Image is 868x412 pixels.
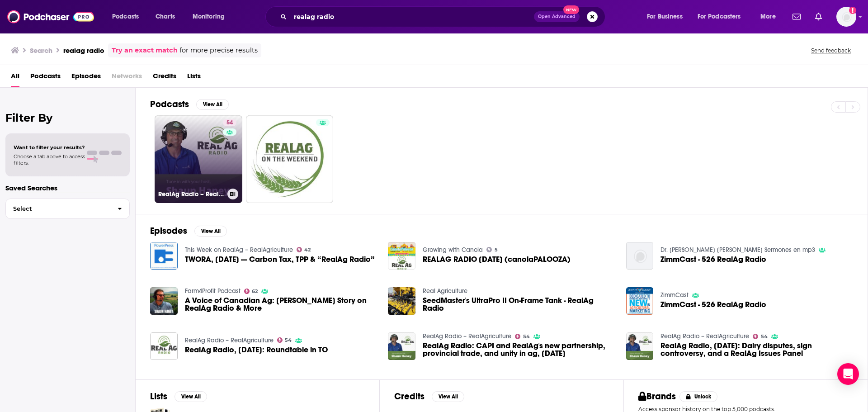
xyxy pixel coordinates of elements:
a: SeedMaster's UltraPro II On-Frame Tank - RealAg Radio [423,297,615,312]
a: 54 [515,334,530,339]
a: Show notifications dropdown [789,9,804,24]
button: open menu [754,9,787,24]
button: View All [432,391,464,402]
a: Real Agriculture [423,287,467,295]
span: for more precise results [179,45,258,56]
button: open menu [186,9,236,24]
button: View All [194,226,227,237]
button: open menu [641,9,694,24]
span: Networks [112,69,142,87]
a: 54 [753,334,768,339]
h3: realag radio [63,46,104,55]
img: REALAG RADIO JUNE 27 (canolaPALOOZA) [388,242,415,270]
button: open menu [692,9,754,24]
h2: Filter By [5,111,130,124]
a: ZimmCast - 526 RealAg Radio [660,256,766,263]
a: 5 [486,247,498,252]
p: Saved Searches [5,184,130,192]
span: 54 [761,335,768,339]
a: Lists [187,69,201,87]
span: RealAg Radio: CAPI and RealAg's new partnership, provincial trade, and unity in ag, [DATE] [423,342,615,357]
span: For Business [647,10,683,23]
span: 54 [285,338,292,342]
span: A Voice of Canadian Ag: [PERSON_NAME] Story on RealAg Radio & More [185,297,377,312]
a: Charts [150,9,180,24]
a: RealAg Radio: CAPI and RealAg's new partnership, provincial trade, and unity in ag, July 18, 2025 [423,342,615,357]
a: 54 [223,119,236,126]
span: Charts [156,10,175,23]
a: Podcasts [30,69,61,87]
span: New [563,5,580,14]
a: Episodes [71,69,101,87]
h2: Podcasts [150,99,189,110]
img: TWORA, Oct 6 — Carbon Tax, TPP & “RealAg Radio” [150,242,178,270]
a: This Week on RealAg – RealAgriculture [185,246,293,254]
button: Send feedback [808,47,854,54]
a: 42 [297,247,311,252]
a: CreditsView All [394,391,464,402]
a: ZimmCast - 526 RealAg Radio [660,301,766,308]
span: 54 [523,335,530,339]
img: RealAg Radio: CAPI and RealAg's new partnership, provincial trade, and unity in ag, July 18, 2025 [388,332,415,360]
span: Logged in as HavasAlexa [836,7,856,27]
a: 54RealAg Radio – RealAgriculture [155,115,242,203]
a: RealAg Radio – RealAgriculture [185,336,274,344]
img: RealAg Radio, May 28: Dairy disputes, sign controversy, and a RealAg Issues Panel [626,332,654,360]
span: TWORA, [DATE] — Carbon Tax, TPP & “RealAg Radio” [185,256,375,263]
img: ZimmCast - 526 RealAg Radio [626,287,654,315]
a: 62 [244,289,258,294]
button: Show profile menu [836,7,856,27]
span: REALAG RADIO [DATE] (canolaPALOOZA) [423,256,571,263]
button: Unlock [679,391,718,402]
span: 42 [304,248,311,252]
span: RealAg Radio, [DATE]: Dairy disputes, sign controversy, and a RealAg Issues Panel [660,342,853,357]
span: Podcasts [112,10,139,23]
span: 62 [252,289,258,294]
h2: Lists [150,391,167,402]
button: Select [5,199,130,219]
button: View All [175,391,207,402]
span: Want to filter your results? [14,144,85,151]
span: Monitoring [193,10,225,23]
a: 54 [277,337,292,343]
span: Credits [153,69,176,87]
a: PodcastsView All [150,99,229,110]
img: A Voice of Canadian Ag: Shaun Haney's Story on RealAg Radio & More [150,287,178,315]
h2: Brands [638,391,676,402]
a: Try an exact match [112,45,178,56]
input: Search podcasts, credits, & more... [290,9,534,24]
a: SeedMaster's UltraPro II On-Frame Tank - RealAg Radio [388,287,415,315]
a: A Voice of Canadian Ag: Shaun Haney's Story on RealAg Radio & More [185,297,377,312]
a: Show notifications dropdown [811,9,826,24]
a: REALAG RADIO JUNE 27 (canolaPALOOZA) [423,256,571,263]
span: Choose a tab above to access filters. [14,153,85,166]
a: ZimmCast [660,291,689,299]
img: RealAg Radio, April 12: Roundtable in TO [150,332,178,360]
img: Podchaser - Follow, Share and Rate Podcasts [7,8,94,25]
a: RealAg Radio – RealAgriculture [423,332,511,340]
span: Select [6,206,110,212]
span: 5 [495,248,498,252]
img: User Profile [836,7,856,27]
button: View All [196,99,229,110]
span: 54 [226,118,233,128]
svg: Add a profile image [849,7,856,14]
a: All [11,69,19,87]
a: RealAg Radio, April 12: Roundtable in TO [185,346,328,354]
button: open menu [106,9,151,24]
span: RealAg Radio, [DATE]: Roundtable in TO [185,346,328,354]
h2: Episodes [150,225,187,237]
a: Dr. Edgar Lopez Bertrand Jr. Sermones en mp3 [660,246,815,254]
div: Search podcasts, credits, & more... [274,6,614,27]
